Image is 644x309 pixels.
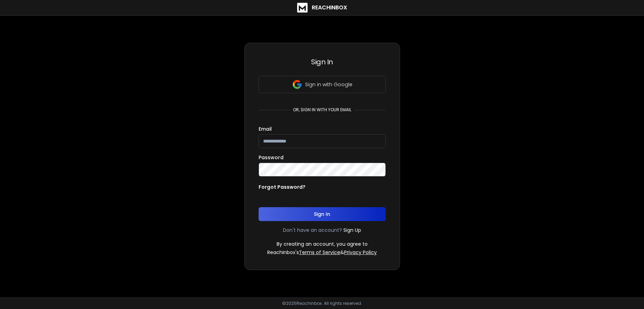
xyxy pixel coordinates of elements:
label: Password [259,155,284,160]
a: Terms of Service [299,249,340,256]
p: Sign in with Google [305,81,352,88]
p: By creating an account, you agree to [277,241,368,247]
button: Sign in with Google [259,76,386,93]
img: logo [297,3,308,13]
a: ReachInbox [297,3,347,13]
h1: ReachInbox [312,3,347,12]
p: Don't have an account? [283,227,342,234]
p: © 2025 Reachinbox. All rights reserved. [282,301,362,306]
a: Privacy Policy [344,249,377,256]
label: Email [259,127,272,131]
h3: Sign In [259,57,386,67]
a: Sign Up [343,227,361,234]
button: Sign In [259,207,386,221]
p: Forgot Password? [259,184,305,190]
p: ReachInbox's & [267,249,377,256]
p: or, sign in with your email [290,107,354,113]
